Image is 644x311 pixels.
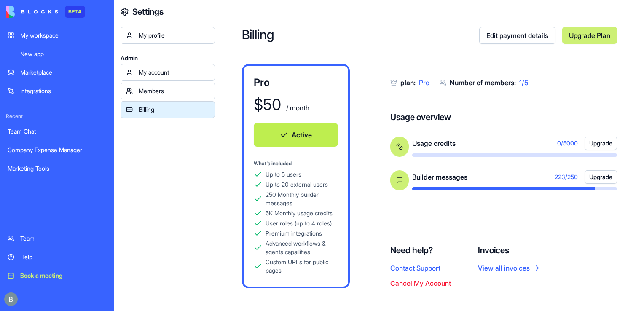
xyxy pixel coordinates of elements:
[20,50,106,58] div: New app
[122,13,139,30] div: Profile image for Michal
[38,128,55,137] div: Shelly
[12,231,156,248] button: Search for help
[519,78,528,87] span: 1 / 5
[562,27,617,44] a: Upgrade Plan
[139,87,209,95] div: Members
[113,260,169,294] button: Help
[38,120,342,126] span: [PERSON_NAME], just let me know when you have the customs package ready to go and I'll get it paid.
[17,119,34,136] img: Profile image for Shelly
[20,68,106,77] div: Marketplace
[3,123,111,140] a: Team Chat
[6,6,58,18] img: logo
[479,27,555,44] a: Edit payment details
[12,204,156,219] div: Tickets
[139,105,209,114] div: Billing
[8,146,106,154] div: Company Expense Manager
[17,191,151,200] div: Create a ticket
[8,164,106,173] div: Marketing Tools
[419,78,429,87] span: Pro
[9,112,160,143] div: Profile image for Shelly[PERSON_NAME], just let me know when you have the customs package ready t...
[139,31,209,40] div: My profile
[412,138,456,148] span: Usage credits
[390,111,451,123] h4: Usage overview
[390,244,451,256] h4: Need help?
[3,267,111,284] a: Book a meeting
[17,155,141,164] div: Send us a message
[121,101,215,118] a: Billing
[121,83,215,99] a: Members
[478,244,542,256] h4: Invoices
[3,230,111,247] a: Team
[266,209,333,217] div: 5K Monthly usage credits
[3,160,111,177] a: Marketing Tools
[17,60,152,74] p: Hi [PERSON_NAME]
[266,239,338,256] div: Advanced workflows & agents capailities
[254,160,338,167] div: What's included
[585,137,617,150] button: Upgrade
[254,76,338,89] div: Pro
[585,170,617,184] button: Upgrade
[400,78,416,87] span: plan:
[145,13,160,29] div: Close
[390,278,451,288] button: Cancel My Account
[557,139,578,147] span: 0 / 5000
[12,251,156,267] div: FAQ
[254,96,281,113] div: $ 50
[19,282,38,287] span: Home
[3,249,111,265] a: Help
[56,260,112,294] button: Messages
[8,127,106,136] div: Team Chat
[242,27,479,44] h2: Billing
[3,64,111,81] a: Marketplace
[106,13,123,30] img: Profile image for Shelly
[121,54,215,62] span: Admin
[20,87,106,95] div: Integrations
[17,74,152,88] p: How can we help?
[8,148,160,180] div: Send us a messageWe typically reply in under 10 minutes
[284,103,309,113] div: / month
[6,6,85,18] a: BETA
[266,170,301,179] div: Up to 5 users
[17,235,68,244] span: Search for help
[17,255,141,263] div: FAQ
[4,292,18,306] img: ACg8ocIug40qN1SCXJiinWdltW7QsPxROn8ZAVDlgOtPD8eQfXIZmw=s96-c
[121,27,215,44] a: My profile
[254,123,338,147] button: Active
[70,282,99,287] span: Messages
[450,78,516,87] span: Number of members:
[3,83,111,99] a: Integrations
[266,219,332,228] div: User roles (up to 4 roles)
[242,64,350,288] a: Pro$50 / monthActiveWhat's includedUp to 5 usersUp to 20 external users250 Monthly builder messag...
[266,180,328,189] div: Up to 20 external users
[121,64,215,81] a: My account
[65,6,85,18] div: BETA
[134,282,147,287] span: Help
[266,258,338,275] div: Custom URLs for public pages
[3,46,111,62] a: New app
[8,99,160,144] div: Recent messageProfile image for Shelly[PERSON_NAME], just let me know when you have the customs p...
[17,164,141,173] div: We typically reply in under 10 minutes
[390,263,440,273] button: Contact Support
[555,173,578,181] span: 223 / 250
[17,207,141,216] div: Tickets
[132,6,164,18] h4: Settings
[17,107,151,115] div: Recent message
[266,229,322,238] div: Premium integrations
[20,31,106,40] div: My workspace
[3,27,111,44] a: My workspace
[57,128,81,137] div: • 1h ago
[478,263,542,273] a: View all invoices
[20,253,106,261] div: Help
[3,113,111,120] span: Recent
[17,16,27,29] img: logo
[20,234,106,243] div: Team
[139,68,209,77] div: My account
[3,142,111,158] a: Company Expense Manager
[412,172,467,182] span: Builder messages
[20,271,106,280] div: Book a meeting
[266,190,338,207] div: 250 Monthly builder messages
